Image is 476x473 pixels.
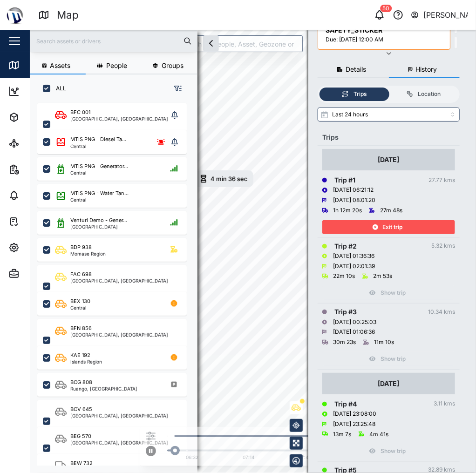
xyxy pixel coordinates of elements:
[326,25,444,35] div: SAFETY_STICKER
[333,318,376,327] div: [DATE] 00:25:03
[380,206,402,215] div: 27m 48s
[57,7,79,23] div: Map
[37,100,197,466] div: grid
[163,35,303,52] input: Search by People, Asset, Geozone or Place
[334,175,355,185] div: Trip # 1
[24,190,53,201] div: Alarms
[334,307,357,317] div: Trip # 3
[70,332,168,337] div: [GEOGRAPHIC_DATA], [GEOGRAPHIC_DATA]
[50,62,70,69] span: Assets
[195,170,253,187] div: Map marker
[70,459,93,467] div: BEW 732
[428,176,455,185] div: 27.77 kms
[383,221,403,234] span: Exit trip
[322,220,455,234] button: Exit trip
[70,170,128,175] div: Central
[428,308,455,317] div: 10.34 kms
[333,186,374,195] div: [DATE] 06:21:12
[70,378,92,386] div: BCG 808
[333,196,375,205] div: [DATE] 08:01:20
[374,338,394,347] div: 11m 10s
[333,338,356,347] div: 30m 23s
[24,216,50,227] div: Tasks
[70,135,126,143] div: MTIS PNG - Diesel Ta...
[70,413,168,418] div: [GEOGRAPHIC_DATA], [GEOGRAPHIC_DATA]
[24,138,47,149] div: Sites
[381,5,392,12] div: 50
[70,359,102,364] div: Islands Region
[346,66,367,73] span: Details
[162,62,184,69] span: Groups
[299,454,311,461] div: 07:42
[70,243,92,251] div: BDP 938
[24,86,66,96] div: Dashboard
[70,297,90,305] div: BEX 130
[186,454,199,461] div: 06:32
[318,108,460,122] input: Select range
[333,430,351,439] div: 13m 7s
[211,176,248,182] div: 4 min 36 sec
[70,432,91,440] div: BEG 570
[70,162,128,170] div: MTIS PNG - Generator...
[334,241,357,251] div: Trip # 2
[107,62,128,69] span: People
[333,328,375,337] div: [DATE] 01:06:36
[70,351,90,359] div: KAE 192
[35,34,192,48] input: Search assets or drivers
[333,252,374,261] div: [DATE] 01:36:36
[24,164,56,175] div: Reports
[243,454,255,461] div: 07:14
[334,399,357,409] div: Trip # 4
[333,410,376,419] div: [DATE] 23:08:00
[424,9,469,21] div: [PERSON_NAME]
[70,270,92,278] div: FAC 698
[410,8,469,21] button: [PERSON_NAME]
[50,85,66,92] label: ALL
[70,305,90,310] div: Central
[70,386,137,391] div: Ruango, [GEOGRAPHIC_DATA]
[24,60,45,70] div: Map
[333,206,362,215] div: 1h 12m 20s
[70,278,168,283] div: [GEOGRAPHIC_DATA], [GEOGRAPHIC_DATA]
[418,90,441,99] div: Location
[322,132,455,142] div: Trips
[70,116,168,121] div: [GEOGRAPHIC_DATA], [GEOGRAPHIC_DATA]
[70,251,106,256] div: Momase Region
[24,269,52,279] div: Admin
[5,5,25,25] img: Main Logo
[70,324,92,332] div: BFN 856
[326,35,444,44] div: Due: [DATE] 12:00 AM
[431,242,455,250] div: 5.32 kms
[70,224,127,229] div: [GEOGRAPHIC_DATA]
[369,430,388,439] div: 4m 41s
[70,144,126,149] div: Central
[70,405,92,413] div: BCV 645
[333,262,375,271] div: [DATE] 02:01:39
[30,30,476,473] canvas: Map
[333,272,355,281] div: 22m 10s
[333,420,375,429] div: [DATE] 23:25:48
[24,243,57,253] div: Settings
[70,216,127,224] div: Venturi Demo - Gener...
[416,66,437,73] span: History
[24,112,53,122] div: Assets
[70,108,90,116] div: BFC 001
[70,189,129,197] div: MTIS PNG - Water Tan...
[373,272,392,281] div: 2m 53s
[378,378,400,389] div: [DATE]
[354,90,367,99] div: Trips
[70,440,168,445] div: [GEOGRAPHIC_DATA], [GEOGRAPHIC_DATA]
[70,197,129,202] div: Central
[434,399,455,408] div: 3.11 kms
[378,155,400,165] div: [DATE]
